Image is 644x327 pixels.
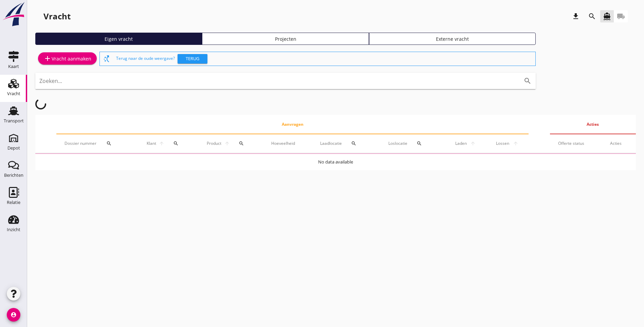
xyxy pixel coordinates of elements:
td: No data available [35,154,636,170]
i: search [588,12,596,20]
i: arrow_upward [511,141,521,146]
div: Transport [4,119,24,123]
a: Eigen vracht [35,33,202,45]
div: Terug [180,55,205,62]
i: directions_boat [603,12,611,20]
i: search [523,77,532,85]
i: local_shipping [617,12,625,20]
i: arrow_upward [468,141,478,146]
div: Eigen vracht [38,35,199,42]
div: Offerte status [558,140,594,147]
th: Aanvragen [56,115,529,134]
button: Terug [178,54,207,64]
div: Terug naar de oude weergave? [116,52,533,66]
i: search [106,141,112,146]
i: arrow_upward [158,141,166,146]
div: Berichten [4,173,23,177]
div: Hoeveelheid [271,140,304,147]
i: add [43,54,52,63]
a: Externe vracht [369,33,536,45]
a: Projecten [202,33,369,45]
div: Projecten [205,35,366,42]
i: switch_access_shortcut [103,55,111,63]
span: Product [205,140,223,147]
div: Depot [7,146,20,150]
a: Vracht aanmaken [38,52,97,65]
span: Lossen [494,140,511,147]
img: logo-small.a267ee39.svg [1,2,26,27]
div: Relatie [7,200,20,205]
div: Loslocatie [388,135,437,152]
div: Acties [610,140,628,147]
th: Acties [550,115,636,134]
i: search [351,141,356,146]
i: search [173,141,179,146]
i: download [572,12,580,20]
div: Vracht [7,91,20,96]
span: Klant [145,140,158,147]
div: Laadlocatie [320,135,372,152]
i: arrow_upward [223,141,231,146]
span: Laden [453,140,468,147]
i: search [417,141,422,146]
i: account_circle [7,308,20,322]
i: search [239,141,244,146]
div: Dossier nummer [65,135,129,152]
div: Inzicht [7,227,20,232]
input: Zoeken... [39,75,513,86]
div: Externe vracht [372,35,533,42]
div: Vracht aanmaken [43,54,91,63]
div: Vracht [43,11,71,22]
div: Kaart [8,64,19,69]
